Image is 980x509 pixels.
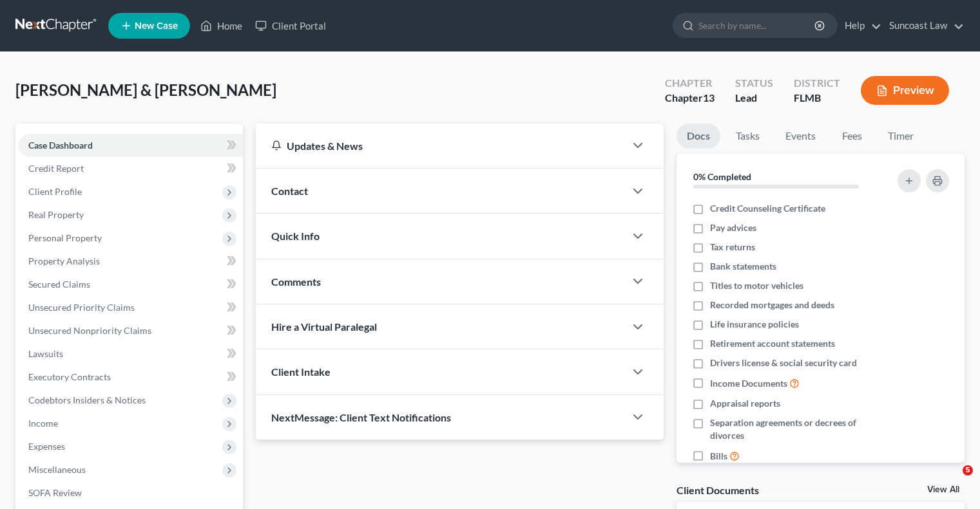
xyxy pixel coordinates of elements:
button: Preview [861,76,949,105]
span: Unsecured Nonpriority Claims [28,325,151,336]
a: Lawsuits [18,342,243,366]
strong: 0% Completed [693,171,751,182]
span: Expenses [28,441,65,452]
span: NextMessage: Client Text Notifications [271,411,451,423]
span: Executory Contracts [28,371,111,382]
div: Status [735,76,773,91]
span: Income Documents [710,377,787,390]
span: SOFA Review [28,487,82,498]
a: Unsecured Priority Claims [18,296,243,319]
span: Lawsuits [28,348,63,359]
span: Separation agreements or decrees of divorces [710,416,881,442]
input: Search by name... [698,14,816,37]
span: Life insurance policies [710,318,799,331]
a: Home [194,14,249,37]
span: Credit Report [28,163,84,174]
span: [PERSON_NAME] & [PERSON_NAME] [15,80,276,99]
div: Updates & News [271,139,610,153]
a: Events [775,124,826,149]
span: Pay advices [710,221,756,234]
div: FLMB [794,91,840,106]
span: Real Property [28,209,84,220]
a: Tasks [725,124,770,149]
span: Quick Info [271,230,320,242]
span: Bills [710,450,727,463]
iframe: Intercom live chat [936,465,967,496]
a: Credit Report [18,157,243,180]
div: Chapter [665,91,715,106]
span: Property Analysis [28,255,100,266]
span: Tax returns [710,241,755,254]
span: Retirement account statements [710,337,835,350]
span: Drivers license & social security card [710,356,857,369]
a: SOFA Review [18,481,243,504]
span: Miscellaneous [28,464,86,475]
a: Fees [831,124,872,149]
span: Case Dashboard [28,140,93,151]
a: Help [838,14,881,37]
span: Codebtors Insiders & Notices [28,394,146,405]
span: Client Intake [271,366,331,378]
a: Case Dashboard [18,134,243,157]
a: Suncoast Law [883,14,964,37]
a: View All [927,485,959,494]
span: New Case [135,21,178,31]
span: Titles to motor vehicles [710,279,803,292]
a: Secured Claims [18,273,243,296]
span: Income [28,418,58,429]
div: Client Documents [677,483,759,497]
div: Chapter [665,76,715,91]
span: Appraisal reports [710,397,780,410]
span: Contact [271,185,308,197]
a: Client Portal [249,14,332,37]
a: Docs [677,124,720,149]
span: Client Profile [28,186,82,197]
span: 13 [703,91,715,104]
a: Executory Contracts [18,366,243,389]
span: Comments [271,275,321,288]
span: Recorded mortgages and deeds [710,299,834,311]
span: Unsecured Priority Claims [28,302,135,313]
div: District [794,76,840,91]
span: 5 [963,465,973,476]
div: Lead [735,91,773,106]
span: Hire a Virtual Paralegal [271,320,377,333]
a: Timer [878,124,924,149]
span: Secured Claims [28,279,90,290]
span: Personal Property [28,232,102,243]
a: Unsecured Nonpriority Claims [18,319,243,342]
span: Bank statements [710,260,776,273]
a: Property Analysis [18,250,243,273]
span: Credit Counseling Certificate [710,202,825,215]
